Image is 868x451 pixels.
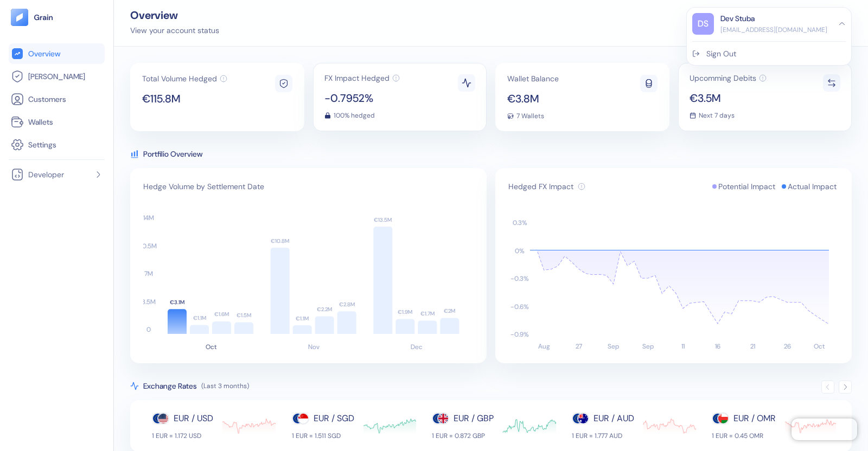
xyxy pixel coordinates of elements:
text: 3.5M [142,298,156,306]
span: Portfilio Overview [143,149,202,159]
div: 1 EUR = 1.511 SGD [292,431,354,440]
text: €2.2M [317,306,332,313]
text: Aug [538,342,550,351]
text: €13.5M [374,216,392,223]
span: (Last 3 months) [201,382,249,390]
span: Potential Impact [718,181,775,192]
span: -0.7952% [324,93,400,104]
div: View your account status [130,25,219,36]
span: Customers [28,94,66,105]
div: EUR / GBP [454,412,494,425]
text: €2M [444,307,455,314]
text: 21 [750,342,755,351]
text: €10.8M [271,237,289,244]
text: -0.9 % [510,330,529,339]
iframe: Chatra live chat [792,418,857,440]
a: Overview [11,47,103,60]
img: logo [34,14,54,21]
div: EUR / AUD [593,412,634,425]
text: €1.6M [214,311,229,318]
div: [EMAIL_ADDRESS][DOMAIN_NAME] [720,25,827,35]
span: Total Volume Hedged [142,75,217,82]
div: 1 EUR = 0.45 OMR [712,431,776,440]
a: Wallets [11,115,103,128]
span: Exchange Rates [143,381,197,391]
text: €1.7M [420,310,435,317]
span: Actual Impact [788,181,837,192]
text: Oct [206,343,217,351]
div: 1 EUR = 0.872 GBP [432,431,494,440]
text: 0 [146,325,151,334]
span: Hedged FX Impact [508,181,573,192]
text: 27 [576,342,582,351]
text: Sep [642,342,654,351]
a: Customers [11,93,103,106]
text: Dec [411,343,423,351]
span: €3.8M [507,93,559,104]
text: -0.3 % [510,274,529,283]
img: logo-tablet-V2.svg [11,9,28,26]
div: Dev Stuba [720,13,755,24]
text: -0.6 % [510,302,529,311]
text: Sep [608,342,619,351]
text: 16 [715,342,720,351]
span: 7 Wallets [516,113,544,119]
a: [PERSON_NAME] [11,70,103,83]
span: Settings [28,139,56,150]
span: [PERSON_NAME] [28,71,85,82]
text: Nov [308,343,320,351]
span: €3.5M [690,93,767,104]
a: Settings [11,138,103,151]
text: 0 % [515,247,525,255]
span: FX Impact Hedged [324,74,390,82]
div: 1 EUR = 1.777 AUD [572,431,634,440]
text: 0.3 % [513,218,527,227]
span: Upcomming Debits [690,74,756,82]
span: Wallets [28,117,53,127]
text: 26 [784,342,791,351]
span: €115.8M [142,93,227,104]
div: 1 EUR = 1.172 USD [152,431,213,440]
span: Overview [28,48,60,59]
div: Sign Out [706,48,736,60]
text: €1.9M [398,308,412,315]
text: €1.5M [237,312,251,319]
text: €2.8M [339,301,355,308]
span: 100% hedged [334,112,375,119]
text: €1.1M [296,315,309,322]
span: Wallet Balance [507,75,559,82]
div: DS [692,13,714,35]
text: 14M [143,214,154,222]
text: €3.1M [170,299,184,306]
text: 7M [144,269,153,278]
div: EUR / USD [174,412,213,425]
span: Hedge Volume by Settlement Date [143,181,264,192]
div: EUR / SGD [314,412,354,425]
div: EUR / OMR [733,412,776,425]
text: €1.1M [193,314,206,321]
span: Developer [28,169,64,180]
span: Next 7 days [699,112,735,119]
text: Oct [814,342,825,351]
text: 10.5M [141,242,157,250]
div: Overview [130,10,219,21]
text: 11 [681,342,685,351]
